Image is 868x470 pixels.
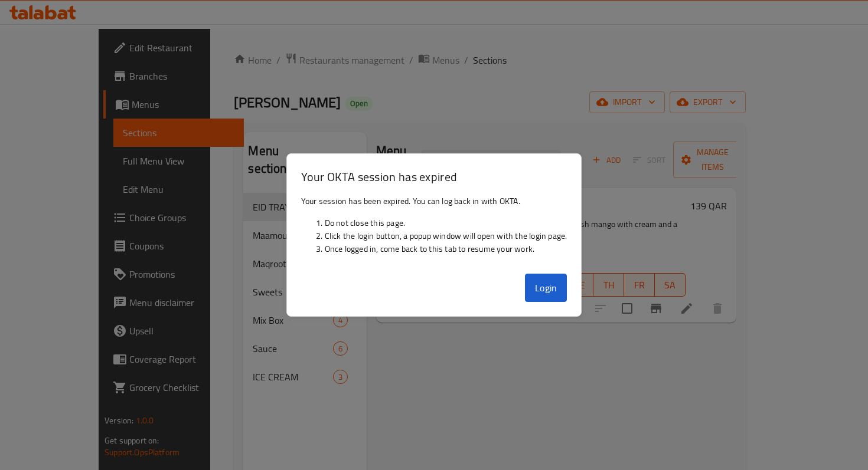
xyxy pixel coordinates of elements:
div: Your session has been expired. You can log back in with OKTA. [287,190,582,269]
h3: Your OKTA session has expired [301,168,567,185]
li: Do not close this page. [325,216,567,229]
button: Login [525,274,567,302]
li: Once logged in, come back to this tab to resume your work. [325,242,567,255]
li: Click the login button, a popup window will open with the login page. [325,229,567,242]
